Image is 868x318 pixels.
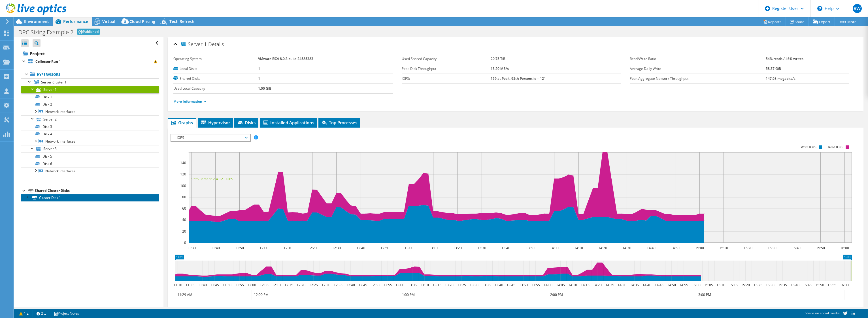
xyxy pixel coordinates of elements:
text: 15:05 [704,283,713,287]
text: 14:15 [581,283,590,287]
text: 12:10 [272,283,281,287]
text: 11:30 [173,283,182,287]
text: 15:25 [754,283,762,287]
text: 0 [184,240,186,245]
text: 12:35 [334,283,342,287]
text: 40 [182,217,186,222]
text: 80 [182,195,186,199]
a: Disk 1 [21,93,159,100]
span: Published [77,29,100,35]
text: 16:00 [840,246,849,250]
b: 54% reads / 46% writes [766,56,803,61]
text: 14:20 [593,283,602,287]
text: 13:00 [395,283,404,287]
span: Disks [237,120,256,125]
a: 1 [15,310,33,317]
text: 11:50 [223,283,231,287]
text: 14:40 [647,246,656,250]
text: 15:20 [744,246,752,250]
a: Export [809,17,835,26]
span: Tech Refresh [169,19,194,24]
span: Details [208,41,224,48]
text: 140 [180,160,186,165]
span: Top Processes [321,120,357,125]
span: Share on social media [805,311,840,315]
text: 15:00 [692,283,701,287]
a: Disk 5 [21,152,159,160]
text: 13:05 [408,283,417,287]
text: 12:15 [284,283,293,287]
text: 11:40 [198,283,207,287]
a: Network Interfaces [21,167,159,175]
text: 15:10 [716,283,725,287]
b: 159 at Peak, 95th Percentile = 121 [491,76,546,81]
text: 14:00 [550,246,559,250]
text: 14:05 [556,283,565,287]
text: 13:55 [531,283,540,287]
text: 13:25 [457,283,466,287]
a: More [835,17,861,26]
text: 13:50 [519,283,528,287]
b: 13.20 MB/s [491,66,509,71]
text: 13:00 [405,246,413,250]
text: 14:45 [655,283,663,287]
text: 15:40 [791,283,799,287]
text: 15:20 [741,283,750,287]
a: Network Interfaces [21,108,159,115]
label: Peak Disk Throughput [402,66,491,72]
a: Server 3 [21,145,159,152]
a: Project Notes [50,310,83,317]
a: Reports [759,17,786,26]
span: Server Cluster 1 [41,80,67,85]
text: 14:00 [544,283,552,287]
a: Server Cluster 1 [21,78,159,86]
text: 14:30 [622,246,631,250]
text: 12:45 [358,283,367,287]
text: 14:35 [630,283,639,287]
span: Cloud Pricing [129,19,155,24]
b: 147.98 megabits/s [766,76,795,81]
text: 12:25 [309,283,318,287]
text: 13:40 [501,246,510,250]
a: 2 [33,310,50,317]
text: 15:50 [815,283,824,287]
h1: DPC Sizing Example 2 [18,29,73,35]
text: 15:40 [792,246,801,250]
text: 15:35 [778,283,787,287]
text: 12:00 [247,283,256,287]
text: 14:40 [643,283,651,287]
label: IOPS: [402,76,491,81]
b: 1 [258,76,260,81]
text: 13:30 [470,283,478,287]
label: Average Daily Write [630,66,766,72]
text: 13:50 [526,246,535,250]
text: 12:00 [259,246,268,250]
text: 12:40 [346,283,355,287]
b: Collector Run 1 [35,59,61,64]
text: 14:10 [568,283,577,287]
text: 12:55 [383,283,392,287]
span: IOPS [174,134,247,141]
text: 13:40 [494,283,503,287]
b: 58.37 GiB [766,66,781,71]
label: Operating System [173,56,258,62]
a: Server 1 [21,86,159,93]
text: 15:10 [719,246,728,250]
text: 15:50 [816,246,825,250]
div: Shared Cluster Disks [35,187,159,194]
text: 12:30 [332,246,341,250]
b: 20.75 TiB [491,56,505,61]
span: Virtual [102,19,115,24]
text: 12:05 [260,283,269,287]
text: 12:30 [322,283,330,287]
span: RW [853,4,862,13]
a: More Information [173,99,207,104]
a: Disk 2 [21,101,159,108]
a: Collector Run 1 [21,58,159,65]
text: 11:55 [235,283,244,287]
text: 14:20 [598,246,607,250]
span: Performance [63,19,88,24]
text: 14:55 [679,283,688,287]
text: 13:20 [445,283,454,287]
text: 15:45 [803,283,812,287]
